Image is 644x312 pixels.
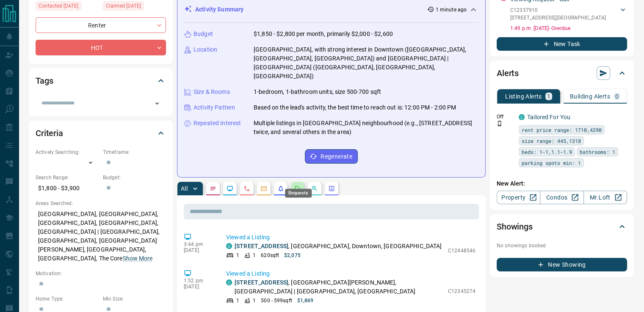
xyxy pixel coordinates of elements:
h2: Alerts [497,66,519,80]
a: Mr.Loft [583,191,627,204]
p: 0 [615,93,619,99]
p: [DATE] [184,284,213,290]
div: Alerts [497,63,627,83]
p: Budget [193,30,213,38]
svg: Listing Alerts [277,185,284,192]
h2: Criteria [36,126,63,140]
p: $1,869 [297,297,314,304]
div: condos.ca [226,243,232,249]
h2: Tags [36,74,53,88]
button: Open [151,98,163,109]
p: 1 minute ago [436,6,467,14]
p: 1 [253,297,256,304]
p: Actively Searching: [36,148,99,156]
div: HOT [36,40,166,55]
p: Size & Rooms [193,88,230,96]
a: [STREET_ADDRESS] [235,243,288,249]
div: Sun Aug 24 2025 [36,1,99,13]
p: New Alert: [497,179,627,188]
svg: Notes [210,185,216,192]
p: Viewed a Listing [226,269,475,278]
div: Criteria [36,123,166,143]
p: All [181,186,188,192]
p: Building Alerts [570,93,610,99]
p: [DATE] [184,247,213,253]
div: Showings [497,216,627,237]
div: C12337910[STREET_ADDRESS],[GEOGRAPHIC_DATA] [510,5,627,23]
a: Condos [540,191,583,204]
svg: Lead Browsing Activity [227,185,233,192]
svg: Agent Actions [328,185,335,192]
p: 1:49 p.m. [DATE] - Overdue [510,25,627,32]
p: 1 [253,252,256,259]
p: 1 [547,93,550,99]
a: Tailored For You [527,114,570,120]
button: New Task [497,37,627,51]
p: [GEOGRAPHIC_DATA], [GEOGRAPHIC_DATA], [GEOGRAPHIC_DATA], [GEOGRAPHIC_DATA], [GEOGRAPHIC_DATA] | [... [36,207,166,265]
p: Viewed a Listing [226,233,475,242]
p: Budget: [103,174,166,181]
svg: Push Notification Only [497,120,503,126]
div: Renter [36,17,166,33]
svg: Calls [243,185,250,192]
p: Search Range: [36,174,99,181]
p: Listing Alerts [505,93,542,99]
p: Activity Pattern [193,103,235,112]
p: No showings booked [497,242,627,249]
p: Min Size: [103,295,166,303]
p: Location [193,45,217,54]
p: , [GEOGRAPHIC_DATA], Downtown, [GEOGRAPHIC_DATA] [235,242,442,251]
a: [STREET_ADDRESS] [235,279,288,286]
span: rent price range: 1710,4290 [522,126,602,134]
svg: Emails [260,185,267,192]
div: condos.ca [226,279,232,285]
p: $2,075 [284,252,301,259]
p: Timeframe: [103,148,166,156]
p: $1,850 - $2,800 per month, primarily $2,000 - $2,600 [254,30,393,38]
p: Home Type: [36,295,99,303]
span: parking spots min: 1 [522,159,581,167]
button: New Showing [497,258,627,271]
span: bathrooms: 1 [580,148,615,156]
div: condos.ca [519,114,525,120]
p: Repeated Interest [193,119,241,128]
div: Tags [36,71,166,91]
p: Motivation: [36,270,166,277]
span: Contacted [DATE] [39,2,78,10]
h2: Showings [497,220,533,233]
button: Regenerate [305,149,358,164]
p: 1 [236,297,239,304]
p: Areas Searched: [36,200,166,207]
p: Activity Summary [195,5,243,14]
div: Activity Summary1 minute ago [184,2,478,17]
div: Requests [285,189,312,197]
p: Based on the lead's activity, the best time to reach out is: 12:00 PM - 2:00 PM [254,103,456,112]
p: Multiple listings in [GEOGRAPHIC_DATA] neighbourhood (e.g., [STREET_ADDRESS] twice, and several o... [254,119,478,137]
p: [STREET_ADDRESS] , [GEOGRAPHIC_DATA] [510,14,606,22]
p: 1-bedroom, 1-bathroom units, size 500-700 sqft [254,88,381,96]
p: [GEOGRAPHIC_DATA], with strong interest in Downtown ([GEOGRAPHIC_DATA], [GEOGRAPHIC_DATA], [GEOGR... [254,45,478,81]
p: $1,800 - $3,900 [36,181,99,195]
p: C12448546 [448,247,475,255]
p: 500 - 599 sqft [261,297,292,304]
p: 1 [236,252,239,259]
div: Sun Aug 24 2025 [103,1,166,13]
p: 3:44 pm [184,241,213,247]
p: C12345274 [448,287,475,295]
p: Off [497,113,514,120]
button: Show More [123,254,152,263]
svg: Opportunities [311,185,318,192]
p: 620 sqft [261,252,279,259]
span: size range: 445,1318 [522,137,581,145]
p: 1:52 pm [184,278,213,284]
p: C12337910 [510,6,606,14]
p: , [GEOGRAPHIC_DATA][PERSON_NAME], [GEOGRAPHIC_DATA] | [GEOGRAPHIC_DATA], [GEOGRAPHIC_DATA] [235,278,444,296]
a: Property [497,191,540,204]
span: Claimed [DATE] [106,2,141,10]
span: beds: 1-1,1.1-1.9 [522,148,572,156]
